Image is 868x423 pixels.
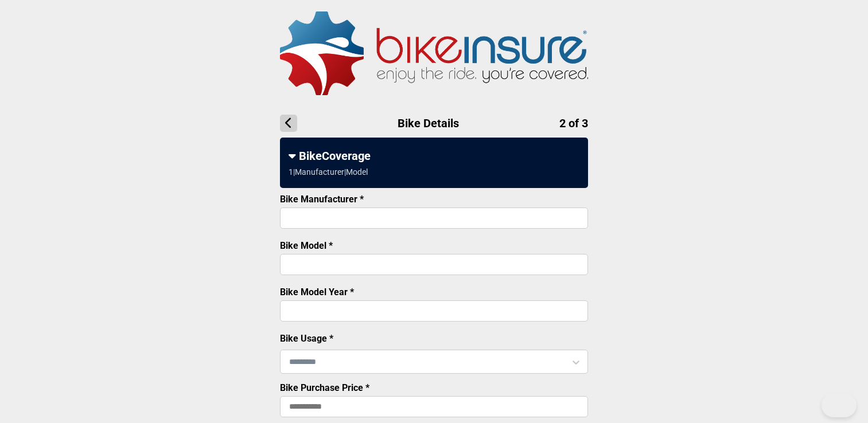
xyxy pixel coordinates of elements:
span: 2 of 3 [559,116,588,130]
div: 1 | Manufacturer | Model [289,167,368,177]
label: Bike Purchase Price * [280,382,369,393]
h1: Bike Details [280,115,588,132]
div: BikeCoverage [289,149,579,163]
label: Bike Manufacturer * [280,194,364,205]
iframe: Toggle Customer Support [822,393,857,417]
label: Bike Usage * [280,333,333,344]
label: Bike Model Year * [280,287,354,297]
label: Bike Model * [280,240,333,251]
